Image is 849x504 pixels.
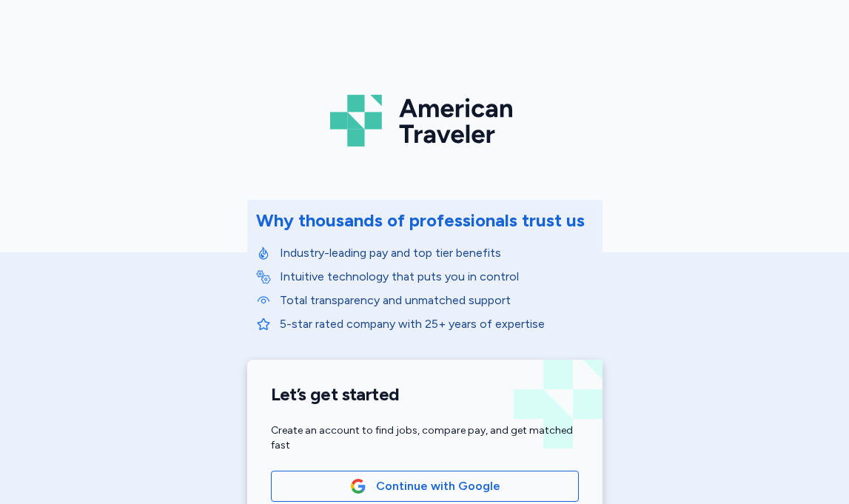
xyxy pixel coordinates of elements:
span: Continue with Google [376,477,500,495]
p: Total transparency and unmatched support [280,292,594,309]
h1: Let’s get started [271,383,579,406]
img: Google Logo [350,478,366,494]
img: Logo [330,89,520,152]
div: Why thousands of professionals trust us [256,209,585,232]
button: Google LogoContinue with Google [271,471,579,502]
p: 5-star rated company with 25+ years of expertise [280,315,594,333]
div: Create an account to find jobs, compare pay, and get matched fast [271,423,579,453]
p: Industry-leading pay and top tier benefits [280,244,594,262]
p: Intuitive technology that puts you in control [280,268,594,286]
